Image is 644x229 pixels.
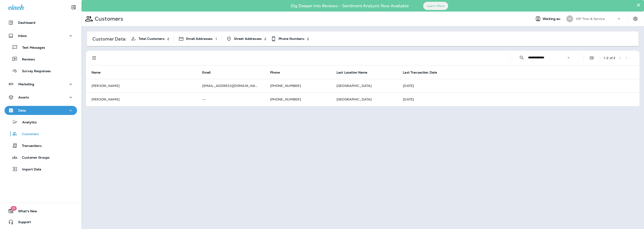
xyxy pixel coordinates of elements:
p: Customer Groups [17,156,50,160]
p: -- [202,98,259,101]
td: [PHONE_NUMBER] [265,79,331,93]
p: 1 [216,37,217,41]
span: Email [202,70,217,74]
span: [GEOGRAPHIC_DATA] [336,84,372,88]
span: 19 [10,206,17,211]
button: Customers [5,129,77,138]
button: Reviews [5,54,77,64]
td: [DATE] [397,79,639,93]
button: Customer Groups [5,153,77,162]
span: Phone Numbers: [279,37,305,41]
span: Email [202,71,211,74]
span: Email Addresses: [186,37,213,41]
p: Inbox [18,34,27,38]
span: Phone [270,70,286,74]
span: Name [91,70,107,74]
button: 19What's New [5,207,77,216]
span: Phone [270,71,280,74]
p: Text Messages [18,46,45,50]
button: Import Data [5,164,77,174]
button: Close [636,1,641,9]
span: Street Addresses: [234,37,262,41]
button: Learn More [423,2,448,10]
button: Data [5,106,77,115]
button: Text Messages [5,43,77,52]
button: Dashboard [5,18,77,27]
button: Support [5,217,77,227]
span: Total Customers: [139,37,165,41]
p: 2 [307,37,309,41]
button: Edit Fields [587,53,596,62]
button: Survey Responses [5,66,77,76]
td: [EMAIL_ADDRESS][DOMAIN_NAME] [197,79,265,93]
span: [GEOGRAPHIC_DATA] [336,97,372,101]
p: 2 [167,37,169,41]
p: Customers [93,15,123,22]
p: Data [18,109,26,112]
span: What's New [14,209,37,215]
button: Collapse Sidebar [67,3,80,12]
span: Support [14,220,31,226]
button: Collapse Search [517,53,526,62]
button: Analytics [5,117,77,127]
p: Import Data [18,167,41,172]
button: Marketing [5,80,77,89]
button: Settings [631,15,639,23]
p: Assets [18,95,29,99]
p: 2 [264,37,266,41]
p: Customers [17,132,39,136]
p: Marketing [18,82,34,86]
p: Dig Deeper into Reviews - Sentiment Analysis Now Available [278,5,422,7]
p: Analytics [18,120,37,125]
td: [PERSON_NAME] [86,93,197,106]
span: Last Location Name [336,71,368,74]
button: Inbox [5,31,77,40]
button: Assets [5,93,77,102]
span: Working as: [543,17,562,21]
p: Reviews [17,57,35,62]
button: Filters [90,53,99,62]
p: Survey Responses [17,69,51,74]
div: 1 - 2 of 2 [604,56,615,60]
td: [PHONE_NUMBER] [265,93,331,106]
span: Name [91,71,101,74]
td: [PERSON_NAME] [86,79,197,93]
td: [DATE] [397,93,639,106]
p: Customer Data: [92,37,126,41]
span: Last Transaction Date [403,71,437,74]
p: Dashboard [18,21,35,24]
span: Last Location Name [336,70,373,74]
p: Transactions [17,144,42,148]
p: VIP Tires & Service [576,17,605,21]
span: Last Transaction Date [403,70,443,74]
div: VT [566,15,573,22]
button: Transactions [5,141,77,150]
